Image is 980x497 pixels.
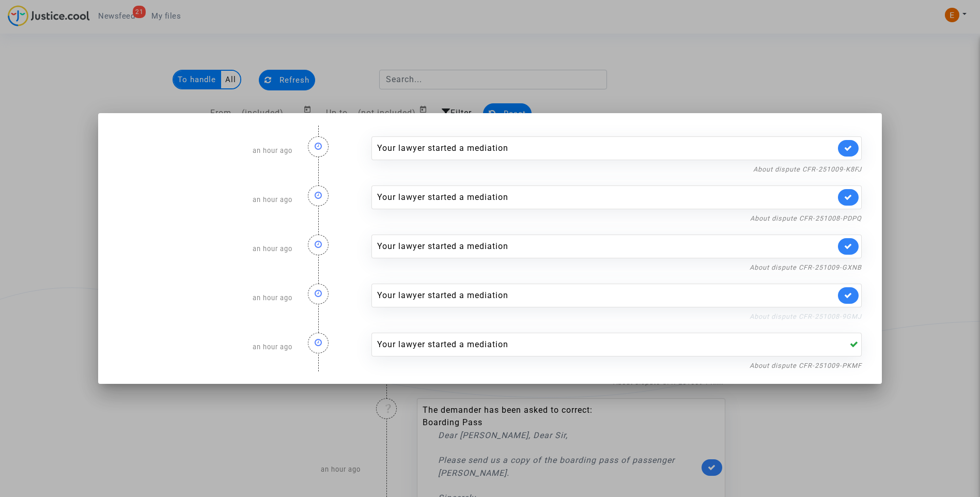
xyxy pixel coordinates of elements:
[753,165,862,173] a: About dispute CFR-251009-K8FJ
[377,240,836,253] div: Your lawyer started a mediation
[377,289,836,302] div: Your lawyer started a mediation
[750,313,862,320] a: About dispute CFR-251008-9GMJ
[111,224,300,273] div: an hour ago
[111,175,300,224] div: an hour ago
[750,214,862,222] a: About dispute CFR-251008-PDPQ
[111,273,300,322] div: an hour ago
[111,322,300,371] div: an hour ago
[377,338,836,351] div: Your lawyer started a mediation
[377,191,836,204] div: Your lawyer started a mediation
[750,362,862,369] a: About dispute CFR-251009-PKMF
[750,263,862,271] a: About dispute CFR-251009-GXNB
[377,142,836,154] div: Your lawyer started a mediation
[111,126,300,175] div: an hour ago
